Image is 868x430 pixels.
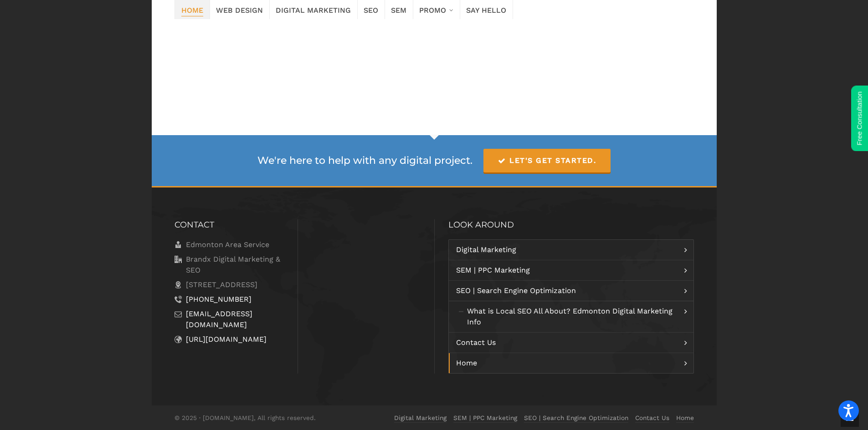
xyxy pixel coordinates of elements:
[257,154,473,167] span: We're here to help with any digital project.
[419,3,446,16] span: Promo
[364,3,378,16] span: SEO
[483,149,611,172] a: Let's get started.
[276,3,351,16] span: Digital Marketing
[181,3,203,16] span: Home
[391,3,406,16] span: SEM
[466,3,506,16] span: Say Hello
[216,3,263,16] span: Web Design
